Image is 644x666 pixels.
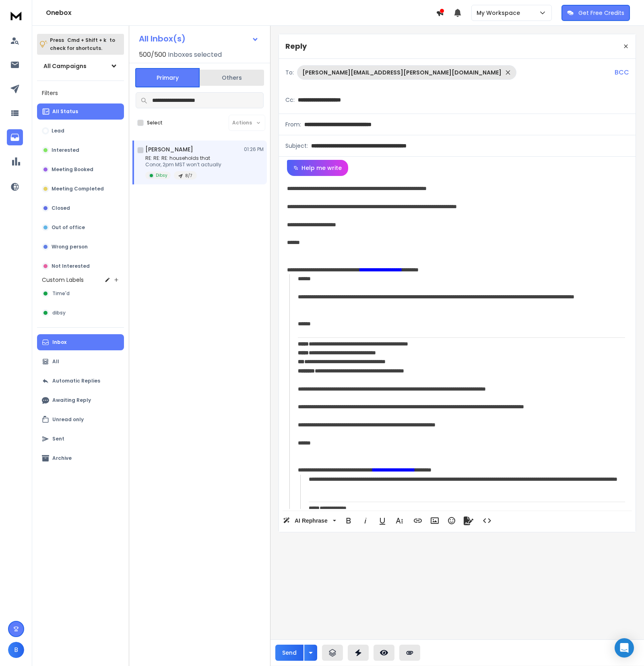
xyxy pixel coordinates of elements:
h3: Custom Labels [42,276,84,284]
button: All Inbox(s) [132,31,265,47]
button: Insert Link (⌘K) [410,513,425,529]
p: Not Interested [52,263,90,269]
button: B [8,642,24,658]
p: Meeting Completed [52,186,104,192]
p: Conor, 2pm MST won’t actually [145,161,221,168]
span: dibsy [52,310,66,316]
p: [PERSON_NAME][EMAIL_ADDRESS][PERSON_NAME][DOMAIN_NAME] [302,68,502,77]
span: Time'd [52,290,70,297]
button: Awaiting Reply [37,392,124,408]
p: Awaiting Reply [52,397,91,403]
button: Closed [37,200,124,216]
p: My Workspace [477,9,523,17]
p: Interested [52,147,79,153]
span: Cmd + Shift + k [66,35,107,45]
button: Meeting Booked [37,161,124,178]
button: Underline (⌘U) [375,513,390,529]
h1: [PERSON_NAME] [145,145,193,153]
button: Time'd [37,285,124,302]
button: Emoticons [444,513,459,529]
button: Italic (⌘I) [358,513,373,529]
button: Not Interested [37,258,124,274]
p: 01:26 PM [244,146,264,153]
h1: Onebox [46,8,436,18]
button: Bold (⌘B) [341,513,356,529]
button: Primary [135,68,200,87]
button: AI Rephrase [281,513,338,529]
p: Press to check for shortcuts. [50,36,115,52]
button: Inbox [37,334,124,350]
p: Lead [52,128,64,134]
button: Wrong person [37,239,124,255]
h1: All Campaigns [43,62,87,70]
button: Archive [37,450,124,466]
button: Insert Image (⌘P) [427,513,442,529]
h3: Inboxes selected [168,50,222,60]
p: All [52,358,59,365]
img: logo [8,8,24,23]
button: Sent [37,431,124,447]
p: 8/7 [185,173,192,179]
button: Unread only [37,412,124,428]
h1: All Inbox(s) [139,35,186,43]
p: Subject: [285,142,308,150]
button: Out of office [37,219,124,236]
p: From: [285,120,301,128]
h3: Filters [37,87,124,99]
p: Out of office [52,224,85,231]
button: All Campaigns [37,58,124,74]
p: Reply [285,41,307,52]
button: Help me write [287,160,348,176]
button: All Status [37,103,124,120]
p: To: [285,68,294,77]
p: Dibsy [156,172,167,178]
button: Code View [479,513,495,529]
div: Open Intercom Messenger [615,638,634,658]
button: All [37,354,124,370]
p: Cc: [285,96,295,104]
button: Meeting Completed [37,181,124,197]
p: Meeting Booked [52,166,93,173]
p: Inbox [52,339,66,345]
p: RE: RE: RE: households that [145,155,221,161]
span: 500 / 500 [139,50,166,60]
button: More Text [392,513,407,529]
p: Unread only [52,416,84,423]
p: Automatic Replies [52,378,100,384]
button: Lead [37,123,124,139]
button: Interested [37,142,124,158]
p: Sent [52,436,64,442]
p: BCC [615,68,629,77]
p: Wrong person [52,244,88,250]
button: Get Free Credits [561,5,630,21]
p: All Status [52,108,78,115]
button: Signature [461,513,476,529]
label: Select [147,120,163,126]
p: Archive [52,455,72,461]
p: Closed [52,205,70,211]
span: AI Rephrase [293,517,329,524]
button: dibsy [37,305,124,321]
button: Others [200,69,264,87]
p: Get Free Credits [578,9,624,17]
button: Automatic Replies [37,373,124,389]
